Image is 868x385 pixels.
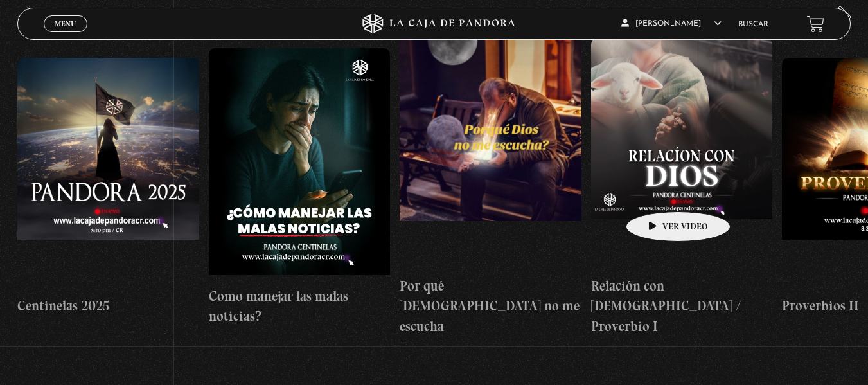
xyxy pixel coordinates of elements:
h4: Centinelas 2025 [17,296,199,316]
button: Next [829,6,851,28]
button: Previous [17,6,40,28]
a: Centinelas 2025 [17,38,199,337]
span: Cerrar [50,31,80,40]
span: Menu [55,20,76,28]
a: View your shopping cart [807,15,824,32]
h4: Relación con [DEMOGRAPHIC_DATA] / Proverbio I [591,276,773,337]
span: [PERSON_NAME] [621,20,722,28]
a: Por qué [DEMOGRAPHIC_DATA] no me escucha [400,38,581,337]
h4: Como manejar las malas noticias? [209,286,391,327]
a: Relación con [DEMOGRAPHIC_DATA] / Proverbio I [591,38,773,337]
a: Buscar [738,21,768,28]
h4: Por qué [DEMOGRAPHIC_DATA] no me escucha [400,276,581,337]
a: Como manejar las malas noticias? [209,38,391,337]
